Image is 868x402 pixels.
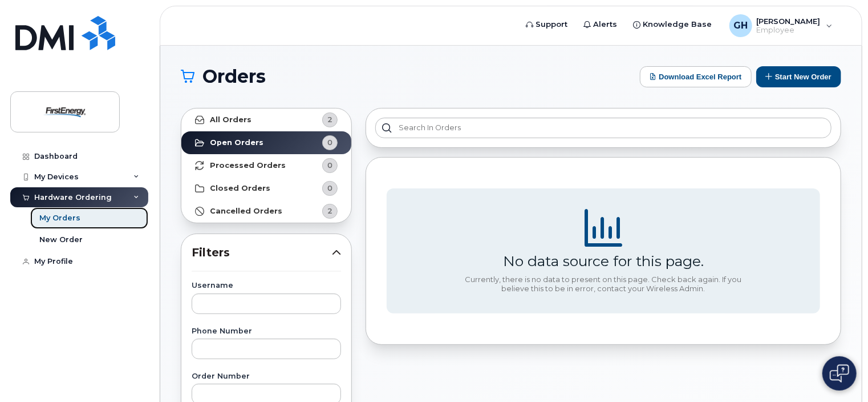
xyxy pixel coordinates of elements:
strong: Closed Orders [210,184,270,193]
label: Phone Number [192,328,341,335]
span: Filters [192,244,332,261]
a: Closed Orders0 [181,177,351,200]
div: No data source for this page. [503,252,704,270]
a: All Orders2 [181,108,351,131]
a: Processed Orders0 [181,154,351,177]
button: Download Excel Report [640,66,752,87]
label: Username [192,282,341,290]
span: 2 [327,114,332,125]
span: 0 [327,160,332,171]
span: 0 [327,137,332,148]
strong: All Orders [210,115,252,124]
strong: Open Orders [210,138,263,147]
a: Open Orders0 [181,131,351,154]
span: Orders [202,68,266,85]
strong: Processed Orders [210,161,286,170]
input: Search in orders [375,118,832,138]
label: Order Number [192,373,341,380]
a: Cancelled Orders2 [181,200,351,223]
img: Open chat [830,364,849,383]
button: Start New Order [756,66,841,87]
span: 0 [327,183,332,194]
div: Currently, there is no data to present on this page. Check back again. If you believe this to be ... [461,275,746,293]
span: 2 [327,206,332,216]
strong: Cancelled Orders [210,207,282,216]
